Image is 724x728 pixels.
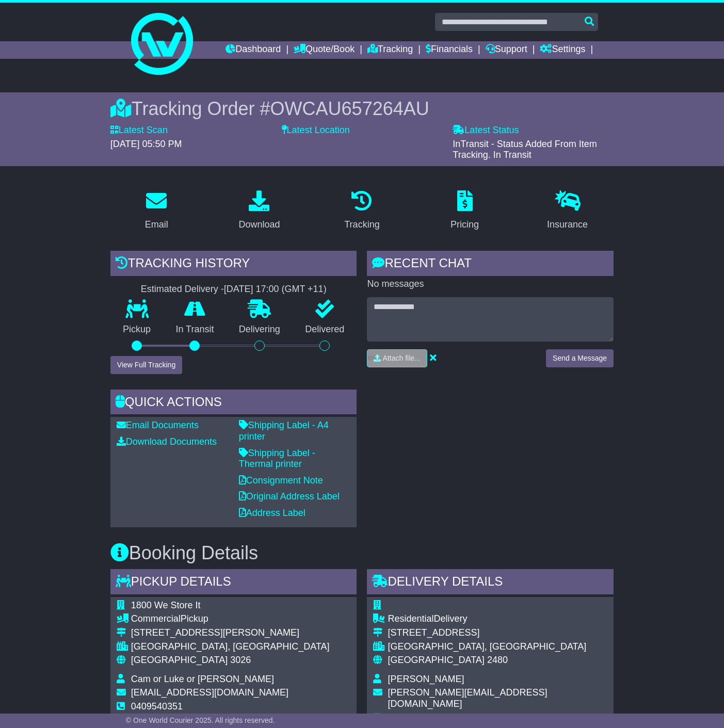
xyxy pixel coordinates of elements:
div: [STREET_ADDRESS] [388,627,607,639]
span: © One World Courier 2025. All rights reserved. [126,716,275,724]
label: Latest Location [282,125,350,136]
div: Insurance [547,218,588,232]
a: Shipping Label - A4 printer [239,420,329,442]
div: Email [145,218,168,232]
span: 2480 [487,655,508,665]
p: No messages [367,279,614,290]
p: In Transit [163,324,226,335]
p: Pickup [110,324,163,335]
a: Download [232,187,286,235]
div: Tracking [344,218,379,232]
div: Delivery Details [367,569,614,597]
div: RECENT CHAT [367,251,614,279]
span: 3026 [230,655,251,665]
a: Settings [540,41,585,59]
a: Pricing [444,187,486,235]
div: Pickup [131,613,330,625]
div: [STREET_ADDRESS][PERSON_NAME] [131,627,330,639]
div: Delivery [388,613,607,625]
div: Tracking history [110,251,357,279]
button: View Full Tracking [110,356,182,374]
span: [EMAIL_ADDRESS][DOMAIN_NAME] [131,687,288,698]
a: Financials [426,41,473,59]
span: InTransit - Status Added From Item Tracking. In Transit [453,139,597,160]
a: Original Address Label [239,491,340,501]
a: Address Label [239,508,305,518]
span: [PERSON_NAME][EMAIL_ADDRESS][DOMAIN_NAME] [388,687,547,709]
span: [DATE] 05:50 PM [110,139,182,149]
div: [GEOGRAPHIC_DATA], [GEOGRAPHIC_DATA] [388,641,607,653]
div: Tracking Order # [110,98,614,120]
h3: Booking Details [110,543,614,563]
a: Shipping Label - Thermal printer [239,448,315,470]
p: Delivering [227,324,293,335]
a: Support [486,41,527,59]
span: 1800 We Store It [131,600,201,610]
span: OWCAU657264AU [270,98,429,119]
a: Dashboard [226,41,281,59]
div: Quick Actions [110,390,357,417]
span: Cam or Luke or [PERSON_NAME] [131,674,274,684]
span: [GEOGRAPHIC_DATA] [388,655,484,665]
a: Download Documents [117,436,217,447]
a: Tracking [367,41,413,59]
div: Pickup Details [110,569,357,597]
div: Estimated Delivery - [110,284,357,295]
p: Delivered [293,324,357,335]
button: Send a Message [546,349,614,367]
a: Tracking [337,187,386,235]
div: Download [238,218,280,232]
a: Quote/Book [294,41,355,59]
span: Commercial [131,613,181,624]
div: [GEOGRAPHIC_DATA], [GEOGRAPHIC_DATA] [131,641,330,653]
label: Latest Scan [110,125,168,136]
a: Email Documents [117,420,199,430]
a: Consignment Note [239,475,323,486]
span: [GEOGRAPHIC_DATA] [131,655,228,665]
span: [PERSON_NAME] [388,674,464,684]
span: 0409540351 [131,701,183,711]
label: Latest Status [453,125,519,136]
span: 0427328497 [388,713,439,723]
a: Email [138,187,175,235]
a: Insurance [540,187,594,235]
div: Pricing [451,218,479,232]
div: [DATE] 17:00 (GMT +11) [224,284,327,295]
span: Residential [388,613,433,624]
